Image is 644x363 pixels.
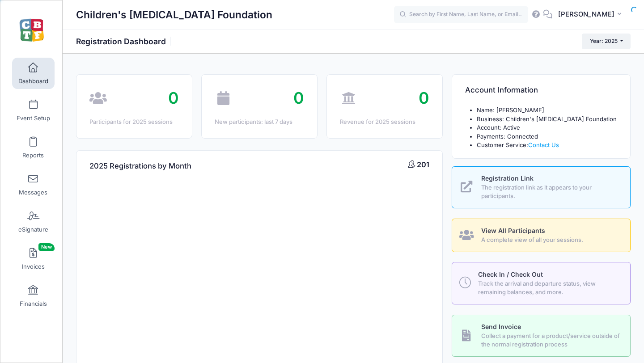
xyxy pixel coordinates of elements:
[22,263,45,270] span: Invoices
[478,279,620,297] span: Track the arrival and departure status, view remaining balances, and more.
[293,88,304,108] span: 0
[0,9,63,52] a: Children's Brain Tumor Foundation
[552,4,631,25] button: [PERSON_NAME]
[17,114,50,122] span: Event Setup
[481,183,620,201] span: The registration link as it appears to your participants.
[528,141,559,148] a: Contact Us
[481,332,620,349] span: Collect a payment for a product/service outside of the normal registration process
[12,58,55,89] a: Dashboard
[12,132,55,163] a: Reports
[12,95,55,126] a: Event Setup
[477,132,617,141] li: Payments: Connected
[38,243,55,251] span: New
[452,262,631,304] a: Check In / Check Out Track the arrival and departure status, view remaining balances, and more.
[481,227,545,234] span: View All Participants
[76,4,272,25] h1: Children's [MEDICAL_DATA] Foundation
[76,37,174,46] h1: Registration Dashboard
[477,123,617,132] li: Account: Active
[20,300,47,308] span: Financials
[12,243,55,274] a: InvoicesNew
[478,270,543,278] span: Check In / Check Out
[481,174,534,182] span: Registration Link
[558,9,614,19] span: [PERSON_NAME]
[89,153,191,179] h4: 2025 Registrations by Month
[394,6,528,24] input: Search by First Name, Last Name, or Email...
[477,115,617,124] li: Business: Children's [MEDICAL_DATA] Foundation
[340,118,429,127] div: Revenue for 2025 sessions
[481,236,620,245] span: A complete view of all your sessions.
[18,77,48,85] span: Dashboard
[168,88,179,108] span: 0
[12,280,55,312] a: Financials
[582,34,631,49] button: Year: 2025
[590,38,618,44] span: Year: 2025
[19,189,47,196] span: Messages
[89,118,179,127] div: Participants for 2025 sessions
[15,14,49,47] img: Children's Brain Tumor Foundation
[417,160,429,169] span: 201
[22,152,44,159] span: Reports
[12,169,55,200] a: Messages
[465,78,538,103] h4: Account Information
[419,88,429,108] span: 0
[477,106,617,115] li: Name: [PERSON_NAME]
[452,166,631,208] a: Registration Link The registration link as it appears to your participants.
[477,141,617,150] li: Customer Service:
[452,315,631,357] a: Send Invoice Collect a payment for a product/service outside of the normal registration process
[12,206,55,237] a: eSignature
[452,219,631,252] a: View All Participants A complete view of all your sessions.
[18,226,48,233] span: eSignature
[215,118,304,127] div: New participants: last 7 days
[481,323,521,330] span: Send Invoice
